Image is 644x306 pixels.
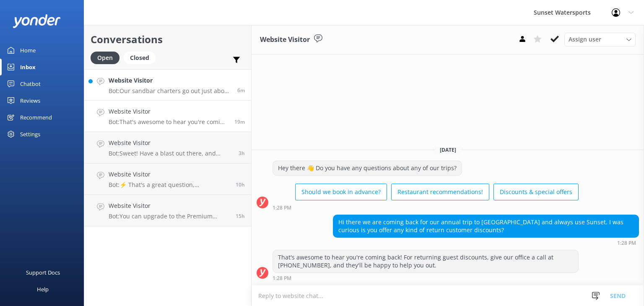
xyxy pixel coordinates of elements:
span: [DATE] [435,146,461,153]
a: Website VisitorBot:Our sandbar charters go out just about every day of the year, weather permitti... [84,69,251,101]
h3: Website Visitor [260,34,310,45]
div: Hey there 👋 Do you have any questions about any of our trips? [273,161,462,175]
strong: 1:28 PM [273,276,291,281]
p: Bot: ⚡ That's a great question, unfortunately I do not know the answer. I'm going to reach out to... [109,181,229,189]
a: Website VisitorBot:⚡ That's a great question, unfortunately I do not know the answer. I'm going t... [84,163,251,195]
span: Sep 08 2025 02:14am (UTC -05:00) America/Cancun [236,181,245,188]
button: Should we book in advance? [295,184,387,200]
div: Sep 08 2025 12:28pm (UTC -05:00) America/Cancun [273,275,579,281]
div: Inbox [20,59,36,75]
div: Hi there we are coming back for our annual trip to [GEOGRAPHIC_DATA] and always use Sunset. I was... [333,215,639,237]
span: Sep 08 2025 12:28pm (UTC -05:00) America/Cancun [234,118,245,125]
h4: Website Visitor [109,107,228,116]
p: Bot: That's awesome to hear you're coming back! For returning guest discounts, give our office a ... [109,118,228,126]
div: Closed [124,52,156,64]
h2: Conversations [91,31,245,47]
span: Sep 08 2025 08:58am (UTC -05:00) America/Cancun [239,150,245,157]
a: Website VisitorBot:You can upgrade to the Premium Liquor Package for $19.95, which gives you unli... [84,195,251,226]
div: Assign User [564,33,636,46]
div: Support Docs [26,264,60,281]
button: Discounts & special offers [493,184,579,200]
a: Website VisitorBot:That's awesome to hear you're coming back! For returning guest discounts, give... [84,101,251,132]
a: Website VisitorBot:Sweet! Have a blast out there, and enjoy every moment of your adventure! If an... [84,132,251,163]
div: Chatbot [20,75,41,92]
div: Sep 08 2025 12:28pm (UTC -05:00) America/Cancun [273,205,579,210]
button: Restaurant recommendations! [391,184,489,200]
h4: Website Visitor [109,76,231,85]
img: yonder-white-logo.png [13,14,61,28]
div: Sep 08 2025 12:28pm (UTC -05:00) America/Cancun [333,240,639,246]
span: Sep 08 2025 12:41pm (UTC -05:00) America/Cancun [237,87,245,94]
div: Recommend [20,109,52,126]
span: Assign user [569,35,601,44]
p: Bot: Sweet! Have a blast out there, and enjoy every moment of your adventure! If anything else co... [109,150,232,157]
div: That's awesome to hear you're coming back! For returning guest discounts, give our office a call ... [273,250,578,272]
div: Home [20,42,36,59]
h4: Website Visitor [109,170,229,179]
h4: Website Visitor [109,201,229,210]
span: Sep 07 2025 09:25pm (UTC -05:00) America/Cancun [236,213,245,220]
div: Settings [20,126,40,143]
a: Closed [124,53,160,62]
strong: 1:28 PM [617,241,636,246]
div: Reviews [20,92,40,109]
div: Help [37,281,49,298]
p: Bot: Our sandbar charters go out just about every day of the year, weather permitting. For the la... [109,87,231,95]
h4: Website Visitor [109,138,232,148]
a: Open [91,53,124,62]
div: Open [91,52,119,64]
p: Bot: You can upgrade to the Premium Liquor Package for $19.95, which gives you unlimited mixed dr... [109,213,229,220]
strong: 1:28 PM [273,205,291,210]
